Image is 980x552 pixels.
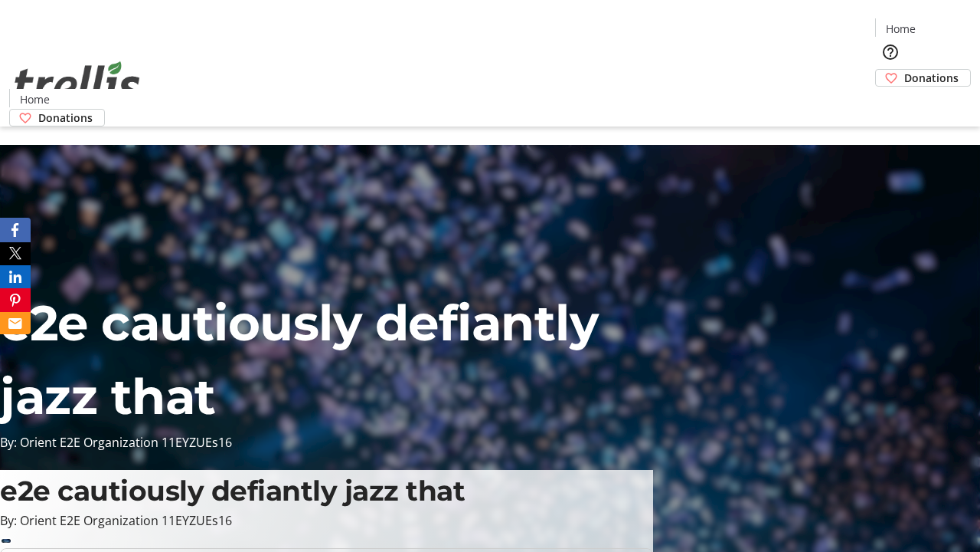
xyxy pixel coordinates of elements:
[9,109,105,127] a: Donations
[38,110,93,126] span: Donations
[875,37,906,67] button: Help
[20,91,50,107] span: Home
[886,21,916,37] span: Home
[9,44,145,121] img: Orient E2E Organization 11EYZUEs16's Logo
[875,69,971,87] a: Donations
[10,91,59,107] a: Home
[904,70,959,86] span: Donations
[876,21,925,37] a: Home
[875,87,906,117] button: Cart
